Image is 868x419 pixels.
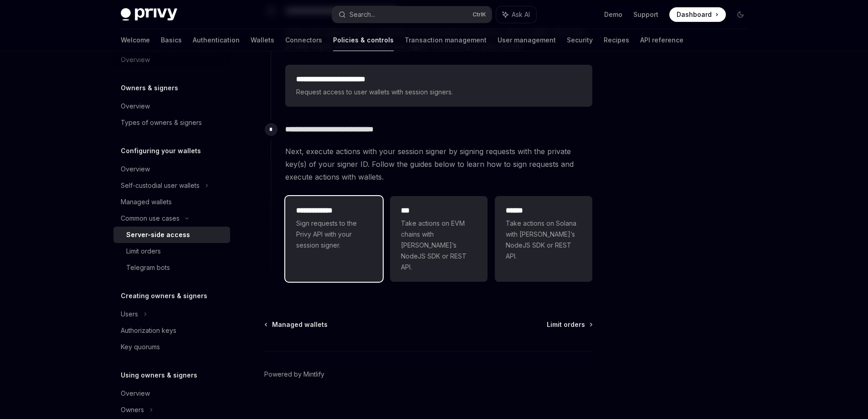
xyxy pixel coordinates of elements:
[126,229,190,240] div: Server-side access
[285,196,383,282] a: **** **** ***Sign requests to the Privy API with your session signer.
[121,388,150,399] div: Overview
[264,370,324,379] a: Powered by Mintlify
[121,101,150,112] div: Overview
[113,194,230,210] a: Managed wallets
[121,180,200,191] div: Self-custodial user wallets
[113,161,230,177] a: Overview
[473,11,486,18] span: Ctrl K
[285,145,592,183] span: Next, execute actions with your session signer by signing requests with the private key(s) of you...
[332,6,492,23] button: Search...CtrlK
[113,114,230,131] a: Types of owners & signers
[193,29,240,51] a: Authentication
[121,197,172,207] div: Managed wallets
[121,164,150,175] div: Overview
[405,29,487,51] a: Transaction management
[265,320,328,329] a: Managed wallets
[121,83,178,93] h5: Owners & signers
[121,117,202,128] div: Types of owners & signers
[113,98,230,114] a: Overview
[401,218,477,273] span: Take actions on EVM chains with [PERSON_NAME]’s NodeJS SDK or REST API.
[121,370,197,381] h5: Using owners & signers
[547,320,592,329] a: Limit orders
[296,218,372,251] span: Sign requests to the Privy API with your session signer.
[633,10,658,19] a: Support
[121,341,160,352] div: Key quorums
[161,29,182,51] a: Basics
[113,243,230,259] a: Limit orders
[333,29,394,51] a: Policies & controls
[547,320,585,329] span: Limit orders
[113,322,230,339] a: Authorization keys
[567,29,593,51] a: Security
[604,10,622,19] a: Demo
[498,29,556,51] a: User management
[121,8,177,21] img: dark logo
[113,259,230,276] a: Telegram bots
[121,145,201,156] h5: Configuring your wallets
[604,29,629,51] a: Recipes
[126,246,161,257] div: Limit orders
[113,385,230,402] a: Overview
[390,196,488,282] a: ***Take actions on EVM chains with [PERSON_NAME]’s NodeJS SDK or REST API.
[512,10,530,19] span: Ask AI
[121,325,176,336] div: Authorization keys
[733,7,748,22] button: Toggle dark mode
[677,10,712,19] span: Dashboard
[349,9,375,20] div: Search...
[640,29,683,51] a: API reference
[121,404,144,415] div: Owners
[121,29,150,51] a: Welcome
[669,7,726,22] a: Dashboard
[506,218,581,262] span: Take actions on Solana with [PERSON_NAME]’s NodeJS SDK or REST API.
[495,196,592,282] a: **** *Take actions on Solana with [PERSON_NAME]’s NodeJS SDK or REST API.
[251,29,274,51] a: Wallets
[272,320,328,329] span: Managed wallets
[121,213,180,224] div: Common use cases
[285,29,322,51] a: Connectors
[126,262,170,273] div: Telegram bots
[113,339,230,355] a: Key quorums
[496,6,536,23] button: Ask AI
[296,87,581,98] span: Request access to user wallets with session signers.
[113,227,230,243] a: Server-side access
[121,290,207,301] h5: Creating owners & signers
[121,309,138,320] div: Users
